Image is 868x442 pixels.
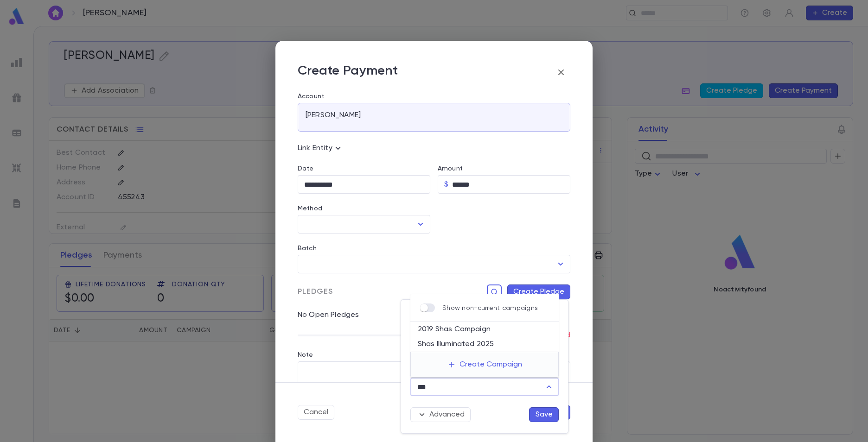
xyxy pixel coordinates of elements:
[410,322,559,337] li: 2019 Shas Campaign
[410,337,559,352] li: Shas Illuminated 2025
[442,304,538,312] p: Show non-current campaigns
[440,356,530,373] button: Create Campaign
[529,407,559,422] button: Save
[542,380,555,393] button: Close
[410,407,471,422] button: Advanced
